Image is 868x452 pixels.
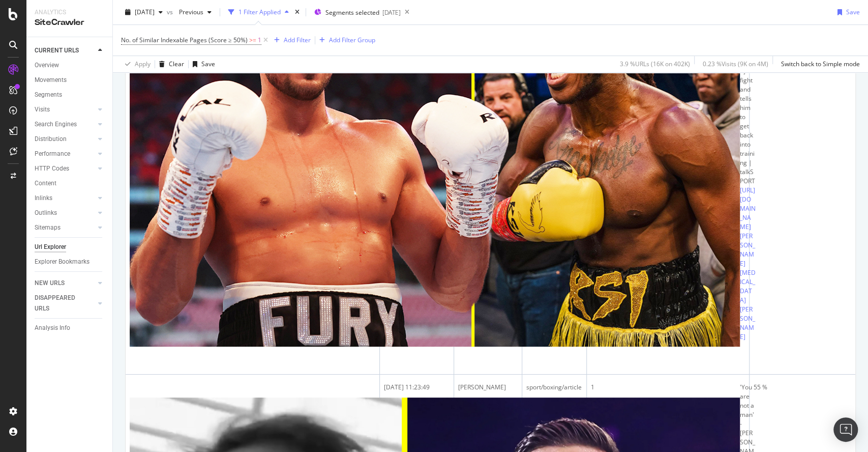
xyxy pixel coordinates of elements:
[293,7,302,17] div: times
[189,56,215,72] button: Save
[35,45,95,56] a: CURRENT URLS
[35,60,59,71] div: Overview
[833,417,858,442] div: Open Intercom Messenger
[35,178,105,189] a: Content
[249,36,256,44] span: >=
[35,134,67,145] div: Distribution
[35,104,95,115] a: Visits
[781,60,860,68] div: Switch back to Simple mode
[35,242,105,252] a: Url Explorer
[35,163,69,174] div: HTTP Codes
[35,222,95,233] a: Sitemaps
[35,163,95,174] a: HTTP Codes
[175,4,216,20] button: Previous
[384,383,450,392] div: [DATE] 11:23:49
[35,178,56,189] div: Content
[458,383,518,392] div: [PERSON_NAME]
[754,383,863,392] div: 55 %
[35,17,104,29] div: SiteCrawler
[35,208,57,218] div: Outlinks
[35,149,70,159] div: Performance
[35,293,86,314] div: DISAPPEARED URLS
[526,383,582,392] div: sport/boxing/article
[35,119,77,130] div: Search Engines
[35,293,95,314] a: DISAPPEARED URLS
[777,56,860,72] button: Switch back to Simple mode
[135,8,155,16] span: 2025 Aug. 3rd
[121,36,248,44] span: No. of Similar Indexable Pages (Score ≥ 50%)
[121,56,151,72] button: Apply
[740,186,756,341] a: [URL][DOMAIN_NAME][PERSON_NAME][MEDICAL_DATA][PERSON_NAME]
[35,257,89,267] div: Explorer Bookmarks
[35,104,50,115] div: Visits
[833,4,860,20] button: Save
[238,8,281,16] div: 1 Filter Applied
[35,208,95,218] a: Outlinks
[703,60,768,68] div: 0.23 % Visits ( 9K on 4M )
[35,323,70,333] div: Analysis Info
[382,8,401,17] div: [DATE]
[620,60,690,68] div: 3.9 % URLs ( 16K on 402K )
[310,4,401,20] button: Segments selected[DATE]
[35,8,104,17] div: Analytics
[35,75,105,86] a: Movements
[35,278,65,289] div: NEW URLS
[35,149,95,159] a: Performance
[135,60,151,68] div: Apply
[121,4,167,20] button: [DATE]
[35,222,61,233] div: Sitemaps
[35,134,95,145] a: Distribution
[35,193,95,204] a: Inlinks
[846,8,860,16] div: Save
[169,60,184,68] div: Clear
[35,119,95,130] a: Search Engines
[35,45,79,56] div: CURRENT URLS
[35,193,52,204] div: Inlinks
[35,242,66,252] div: Url Explorer
[35,90,62,100] div: Segments
[35,90,105,100] a: Segments
[315,34,375,46] button: Add Filter Group
[270,34,311,46] button: Add Filter
[224,4,293,20] button: 1 Filter Applied
[258,33,261,47] span: 1
[175,8,203,16] span: Previous
[35,257,105,267] a: Explorer Bookmarks
[591,383,745,392] div: 1
[325,8,379,17] span: Segments selected
[35,75,67,86] div: Movements
[35,60,105,71] a: Overview
[155,56,184,72] button: Clear
[284,36,311,44] div: Add Filter
[329,36,375,44] div: Add Filter Group
[35,278,95,289] a: NEW URLS
[201,60,215,68] div: Save
[167,8,175,16] span: vs
[35,323,105,333] a: Analysis Info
